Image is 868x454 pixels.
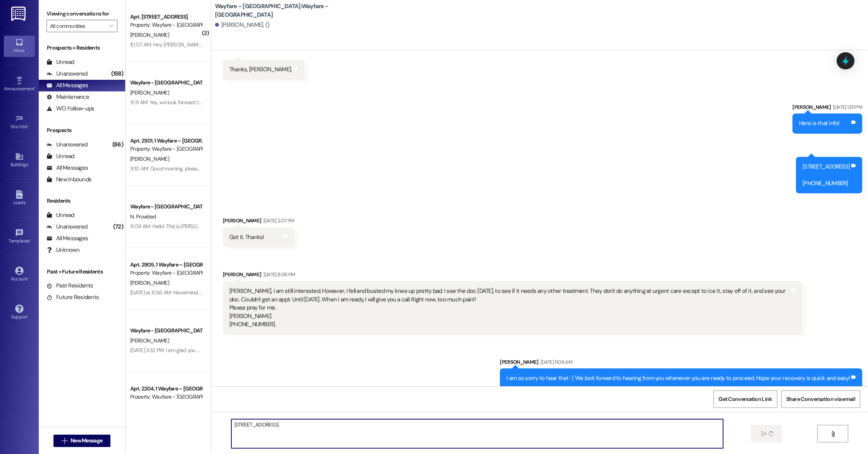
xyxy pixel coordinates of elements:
div: I am so sorry to hear that : ( We look forward to hearing from you whenever you are ready to proc... [506,374,850,382]
span: [PERSON_NAME] [130,337,169,344]
span: Get Conversation Link [718,395,772,403]
div: Residents [39,197,125,205]
a: Support [4,302,35,323]
div: Got it. Thanks! [229,233,264,241]
input: All communities [50,20,105,32]
div: Thanks, [PERSON_NAME]. [229,65,292,74]
div: 9:10 AM: Good morning, please send notice and letter to [EMAIL_ADDRESS][DOMAIN_NAME] [130,165,338,172]
textarea: [STREET_ADDRESS] [231,419,723,448]
a: Site Visit • [4,112,35,133]
i:  [761,431,767,437]
div: [PERSON_NAME] [223,217,294,227]
div: Unanswered [46,223,88,231]
div: WO Follow-ups [46,105,94,113]
span: N. Provided [130,213,156,220]
div: Apt. 2204, 1 Wayfare – [GEOGRAPHIC_DATA] [130,385,202,393]
div: Property: Wayfare - [GEOGRAPHIC_DATA] [130,145,202,153]
div: Wayfare - [GEOGRAPHIC_DATA] [130,203,202,211]
a: Account [4,264,35,285]
div: All Messages [46,234,88,242]
span: Share Conversation via email [786,395,855,403]
div: [PERSON_NAME] [223,270,803,281]
span: • [28,123,29,128]
div: [PERSON_NAME] [500,358,862,369]
div: Prospects [39,126,125,134]
div: New Inbounds [46,175,91,184]
span: [PERSON_NAME] [130,89,169,96]
a: Buildings [4,150,35,171]
div: Unread [46,152,74,160]
span: [PERSON_NAME] [130,31,169,38]
div: (72) [111,221,125,233]
div: Unread [46,211,74,219]
span: • [30,237,31,242]
div: [PERSON_NAME]. () [215,21,270,29]
button: Share Conversation via email [781,390,860,408]
a: Templates • [4,226,35,247]
div: 9:09 AM: Hello! This is [PERSON_NAME] with Wayfare [GEOGRAPHIC_DATA] Apartments. I was just reach... [130,223,694,230]
i:  [830,431,836,437]
img: ResiDesk Logo [11,7,27,21]
div: (158) [109,68,125,80]
div: Unread [46,58,74,66]
div: [PERSON_NAME] [792,103,862,114]
div: 10:07 AM: Hey [PERSON_NAME], it's yadani in 3702. Curious, have you already posted my unit for re... [130,41,411,48]
div: Unanswered [46,141,88,149]
div: Property: Wayfare - [GEOGRAPHIC_DATA] [130,21,202,29]
div: Wayfare - [GEOGRAPHIC_DATA] [130,79,202,87]
b: Wayfare - [GEOGRAPHIC_DATA]: Wayfare - [GEOGRAPHIC_DATA] [215,2,370,19]
i:  [62,438,67,444]
button: New Message [53,435,111,447]
button: Get Conversation Link [713,390,777,408]
div: Property: Wayfare - [GEOGRAPHIC_DATA] [130,269,202,277]
div: [DATE] 12:11 PM [831,103,862,111]
label: Viewing conversations for [46,8,117,20]
div: [DATE] 2:07 PM [262,217,294,225]
span: • [34,85,36,90]
div: [DATE] 11:06 AM [539,358,572,366]
div: [STREET_ADDRESS] [PHONE_NUMBER] [803,163,850,187]
span: New Message [71,437,102,445]
span: [PERSON_NAME] [130,279,169,286]
div: 9:31 AM: Yes, we look forward to having you in our office at 11am [DATE][DATE]! Please do not hes... [130,99,452,106]
div: Apt. [STREET_ADDRESS] [130,13,202,21]
div: Past Residents [46,282,93,290]
div: Future Residents [46,293,99,301]
div: Unknown [46,246,79,254]
a: Leads [4,188,35,209]
div: Wayfare - [GEOGRAPHIC_DATA] [130,327,202,335]
div: Apt. 2905, 1 Wayfare – [GEOGRAPHIC_DATA] [130,261,202,269]
div: [PERSON_NAME], I am still interested. However, I fell and busted my knee up pretty bad. I see the... [229,287,790,328]
div: Here is that info! [799,119,840,127]
i:  [109,23,113,29]
div: [DATE] at 8:56 AM: Nevermind. I figured it out [130,289,231,296]
span: [PERSON_NAME] [130,155,169,162]
div: [DATE] 3:32 PM: I am glad you enjoyed your time on property! Please do not hesitate to reach out ... [130,347,409,354]
div: All Messages [46,164,88,172]
div: Apt. 2501, 1 Wayfare – [GEOGRAPHIC_DATA] [130,137,202,145]
div: Unanswered [46,70,88,78]
div: (86) [110,139,125,151]
div: All Messages [46,81,88,89]
div: Past + Future Residents [39,268,125,276]
div: [DATE] 8:06 PM [262,270,295,279]
a: Inbox [4,36,35,57]
div: Maintenance [46,93,89,101]
div: Prospects + Residents [39,44,125,52]
div: Property: Wayfare - [GEOGRAPHIC_DATA] [130,393,202,401]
